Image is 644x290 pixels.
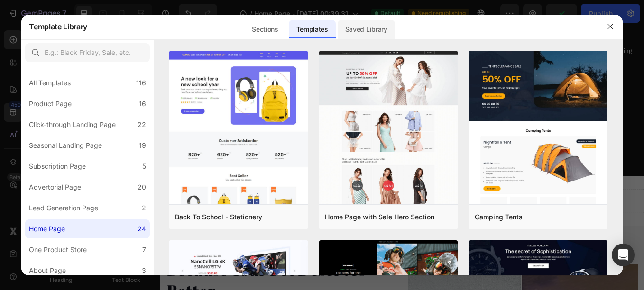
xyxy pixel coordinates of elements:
[190,128,271,135] span: 30-day money back guarantee
[29,244,87,255] div: One Product Store
[432,25,555,44] span: Reinforce healthy portions and eating habits.
[29,140,102,151] div: Seasonal Landing Page
[265,201,315,209] div: Drop element here
[138,119,146,130] div: 22
[244,101,325,109] span: Automate Feeding Now
[139,98,146,109] div: 16
[142,202,146,214] div: 2
[138,181,146,193] div: 20
[29,223,65,235] div: Home Page
[142,244,146,255] div: 7
[142,265,146,276] div: 3
[175,211,262,223] div: Back To School - Stationery
[142,161,146,172] div: 5
[325,211,434,223] div: Home Page with Sale Hero Section
[29,77,71,89] div: All Templates
[284,126,392,137] img: 495611768014373769-47762bdc-c92b-46d1-973d-50401e2847fe.png
[612,244,635,266] div: Open Intercom Messenger
[29,98,72,109] div: Product Page
[53,5,111,15] span: Peace of Mind
[175,94,395,117] a: Automate Feeding Now
[29,181,81,193] div: Advertorial Page
[25,43,150,62] input: E.g.: Black Friday, Sale, etc.
[475,211,523,223] div: Camping Tents
[139,140,146,151] div: 19
[432,5,528,15] span: Enforce Healthy Eating
[29,202,98,214] div: Lead Generation Page
[338,20,395,39] div: Saved Library
[138,223,146,235] div: 24
[29,161,86,172] div: Subscription Page
[244,20,285,39] div: Sections
[29,265,66,276] div: About Page
[29,14,87,39] h2: Template Library
[289,20,336,39] div: Templates
[29,119,116,130] div: Click-through Landing Page
[53,25,177,33] span: HD camera + voice to stay connected.
[136,77,146,89] div: 116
